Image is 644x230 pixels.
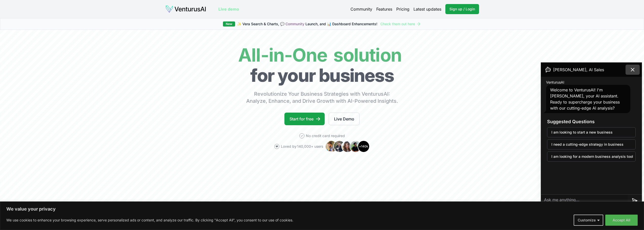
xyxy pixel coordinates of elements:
a: Community [350,6,372,12]
a: Latest updates [413,6,441,12]
img: Avatar 4 [349,140,362,152]
div: New [223,21,235,27]
p: We value your privacy [6,206,638,212]
img: Avatar 3 [341,140,354,152]
a: Live demo [218,6,239,12]
a: Sign up / Login [445,4,479,14]
a: Start for free [284,113,325,125]
a: Features [376,6,392,12]
button: I am looking to start a new business [547,127,636,137]
h3: Suggested Questions [547,118,636,125]
span: VenturusAI [546,80,564,85]
img: Avatar 1 [325,140,337,152]
img: logo [165,5,206,13]
button: I am looking for a modern business analysis tool [547,151,636,162]
span: ✨ Vera Search & Charts, 💬 Launch, and 📊 Dashboard Enhancements! [237,21,377,27]
p: We use cookies to enhance your browsing experience, serve personalized ads or content, and analyz... [6,217,293,223]
button: Customize [574,215,603,226]
a: Pricing [396,6,409,12]
a: Live Demo [329,113,360,125]
a: Community [285,22,304,26]
span: Sign up / Login [449,7,475,12]
button: Accept All [605,215,638,226]
a: Check them out here [380,21,421,27]
img: Avatar 2 [333,140,345,152]
span: Welcome to VenturusAI! I'm [PERSON_NAME], your AI assistant. Ready to supercharge your business w... [550,87,620,111]
button: I need a cutting-edge strategy in business [547,139,636,149]
span: [PERSON_NAME], AI Sales [553,67,604,73]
